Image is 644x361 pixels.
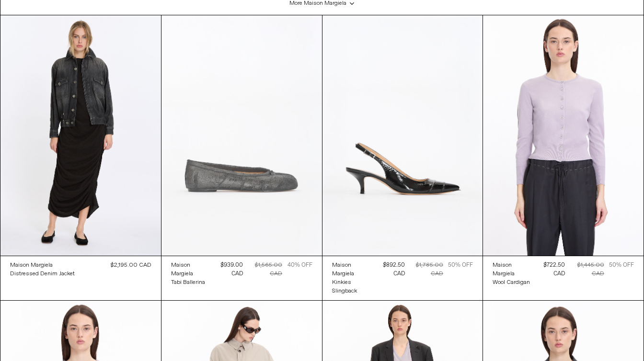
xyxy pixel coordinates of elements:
[111,261,151,270] div: $2,195.00 CAD
[287,261,312,270] div: 40% OFF
[161,15,322,256] img: Maison Margiela Tabi Ballerina
[483,15,644,256] img: Maison Margiela V-Neck Vest
[10,270,75,278] a: Distressed Denim Jacket
[493,278,531,287] a: Wool Cardigan
[171,261,209,278] a: Maison Margiela
[332,261,354,278] div: Maison Margiela
[248,261,282,278] div: $1,565.00 CAD
[570,261,604,278] div: $1,445.00 CAD
[609,261,634,270] div: 50% OFF
[0,15,161,256] img: Maison Margiela Distressed Denim Jacket
[332,261,372,278] a: Maison Margiela
[171,279,205,287] div: Tabi Ballerina
[493,261,531,278] a: Maison Margiela
[410,261,443,278] div: $1,785.00 CAD
[171,278,209,287] a: Tabi Ballerina
[10,261,53,270] div: Maison Margiela
[171,261,193,278] div: Maison Margiela
[214,261,243,278] div: $939.00 CAD
[332,279,357,295] div: Kinkies Slingback
[10,270,75,278] div: Distressed Denim Jacket
[332,278,372,295] a: Kinkies Slingback
[377,261,405,278] div: $892.50 CAD
[536,261,565,278] div: $722.50 CAD
[448,261,473,270] div: 50% OFF
[10,261,75,270] a: Maison Margiela
[493,279,530,287] div: Wool Cardigan
[322,15,483,256] img: Maison Margiela Kinkies Slingback
[493,261,515,278] div: Maison Margiela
